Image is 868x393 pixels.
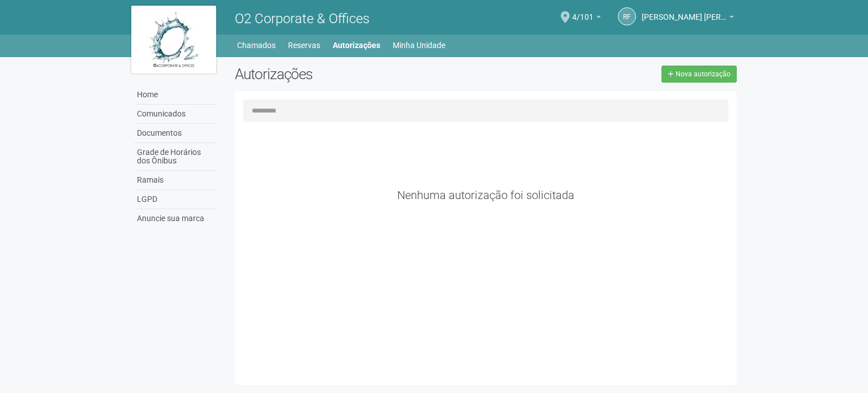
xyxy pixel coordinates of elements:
[134,105,218,124] a: Comunicados
[237,37,276,53] a: Chamados
[134,85,218,105] a: Home
[235,66,477,83] h2: Autorizações
[618,7,636,25] a: RF
[134,124,218,143] a: Documentos
[288,37,320,53] a: Reservas
[131,6,216,74] img: logo.jpg
[134,190,218,209] a: LGPD
[642,2,727,21] span: Robson Firmino Gomes
[642,14,734,23] a: [PERSON_NAME] [PERSON_NAME]
[572,2,594,21] span: 4/101
[235,11,369,27] span: O2 Corporate & Offices
[661,66,737,83] a: Nova autorização
[134,209,218,228] a: Anuncie sua marca
[134,143,218,171] a: Grade de Horários dos Ônibus
[333,37,380,53] a: Autorizações
[243,190,728,200] div: Nenhuma autorização foi solicitada
[393,37,445,53] a: Minha Unidade
[134,171,218,190] a: Ramais
[676,70,731,78] span: Nova autorização
[572,14,601,23] a: 4/101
